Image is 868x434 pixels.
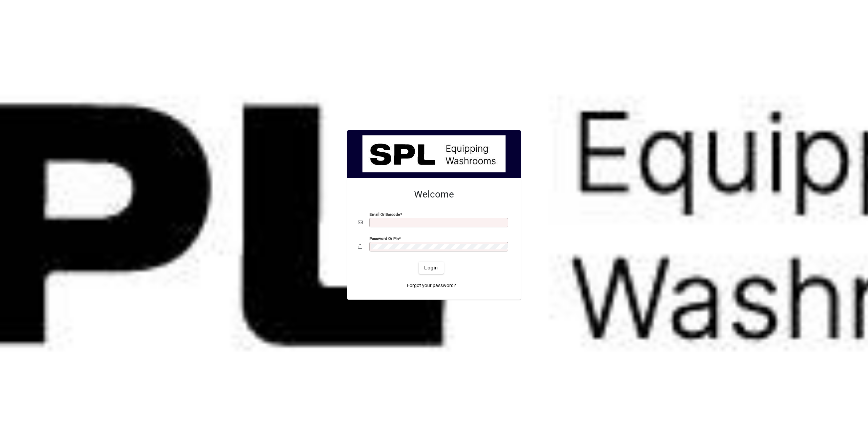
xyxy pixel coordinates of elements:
[358,189,510,200] h2: Welcome
[404,279,459,291] a: Forgot your password?
[370,236,399,241] mat-label: Password or Pin
[419,262,443,274] button: Login
[407,282,456,289] span: Forgot your password?
[370,212,400,217] mat-label: Email or Barcode
[424,264,438,271] span: Login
